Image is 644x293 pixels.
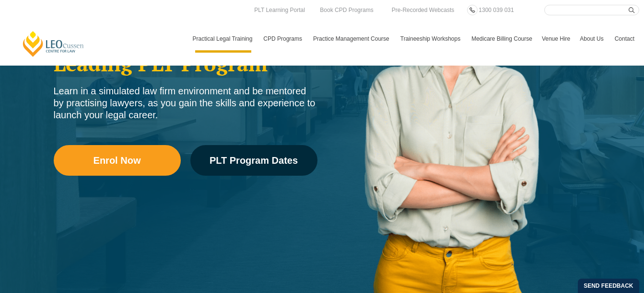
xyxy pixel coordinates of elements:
[22,30,85,57] a: [PERSON_NAME] Centre for Law
[537,25,575,53] a: Venue Hire
[210,156,298,165] span: PLT Program Dates
[479,7,514,13] span: 1300 039 031
[308,25,396,53] a: Practice Management Course
[188,25,259,53] a: Practical Legal Training
[258,25,308,53] a: CPD Programs
[54,27,317,76] h2: Welcome to Australia’s Leading PLT Program
[252,5,307,15] a: PLT Learning Portal
[389,5,457,15] a: Pre-Recorded Webcasts
[54,145,181,176] a: Enrol Now
[476,5,516,15] a: 1300 039 031
[575,25,609,53] a: About Us
[54,85,317,121] div: Learn in a simulated law firm environment and be mentored by practising lawyers, as you gain the ...
[396,25,467,53] a: Traineeship Workshops
[94,156,141,165] span: Enrol Now
[467,25,537,53] a: Medicare Billing Course
[190,145,317,176] a: PLT Program Dates
[610,25,639,53] a: Contact
[317,5,375,15] a: Book CPD Programs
